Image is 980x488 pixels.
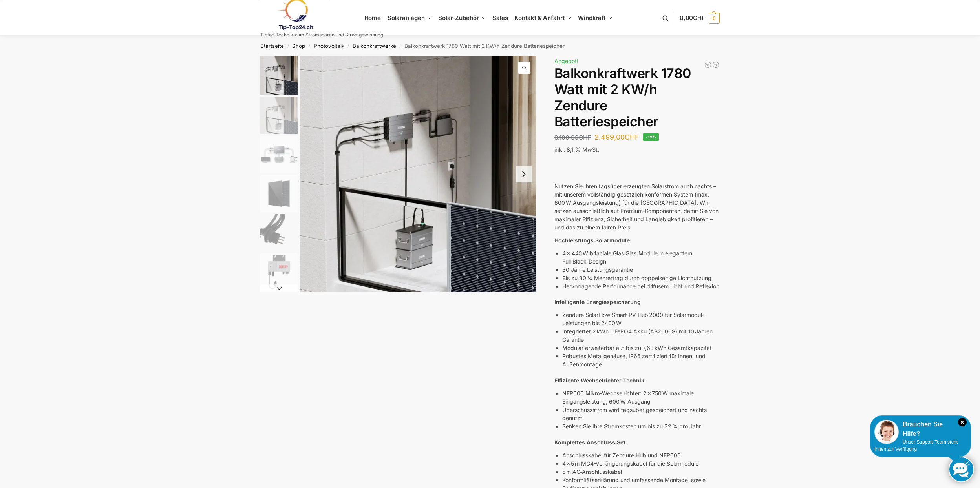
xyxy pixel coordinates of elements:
[260,33,383,37] p: Tiptop Technik zum Stromsparen und Stromgewinnung
[712,61,720,69] a: 10 Bificiale Solarmodule 450 Watt Fullblack
[260,175,298,212] img: Maysun
[554,182,720,231] p: Nutzen Sie Ihren tagsüber erzeugten Solarstrom auch nachts – mit unserem vollständig gesetzlich k...
[353,43,396,49] a: Balkonkraftwerke
[554,237,630,244] strong: Hochleistungs‑Solarmodule
[704,61,712,69] a: 7,2 KW Dachanlage zur Selbstmontage
[314,43,344,49] a: Photovoltaik
[680,6,720,30] a: 0,00CHF 0
[305,43,313,49] span: /
[492,14,508,22] span: Sales
[489,0,511,36] a: Sales
[562,282,720,290] p: Hervorragende Performance bei diffusem Licht und Reflexion
[300,56,536,292] img: Zendure-solar-flow-Batteriespeicher für Balkonkraftwerke
[643,133,659,141] span: -19%
[258,213,298,252] li: 5 / 7
[258,174,298,213] li: 4 / 7
[554,163,559,164] button: Kopieren
[693,14,705,22] span: CHF
[562,459,720,468] p: 4 × 5 m MC4-Verlängerungskabel für die Solarmodule
[260,136,298,173] img: Zendure Batteriespeicher-wie anschliessen
[396,43,404,49] span: /
[559,163,564,164] button: Gute Reaktion
[516,166,532,182] button: Next slide
[709,13,720,24] span: 0
[562,274,720,282] p: Bis zu 30 % Mehrertrag durch doppelseitige Lichtnutzung
[260,284,298,292] button: Next slide
[625,133,639,141] span: CHF
[554,299,641,305] strong: Intelligente Energiespeicherung
[578,14,605,22] span: Windkraft
[284,43,292,49] span: /
[258,252,298,291] li: 6 / 7
[260,56,298,95] img: Zendure-solar-flow-Batteriespeicher für Balkonkraftwerke
[579,134,591,141] span: CHF
[874,420,967,439] div: Brauchen Sie Hilfe?
[514,14,564,22] span: Kontakt & Anfahrt
[958,418,967,426] i: Schließen
[874,420,899,444] img: Customer service
[292,43,305,49] a: Shop
[554,146,599,153] span: inkl. 8,1 % MwSt.
[258,56,298,95] li: 1 / 7
[554,58,578,64] span: Angebot!
[562,422,720,430] p: Senken Sie Ihre Stromkosten um bis zu 32 % pro Jahr
[258,95,298,135] li: 2 / 7
[388,14,425,22] span: Solaranlagen
[344,43,353,49] span: /
[874,439,958,452] span: Unser Support-Team steht Ihnen zur Verfügung
[564,163,569,164] button: Schlechte Reaktion
[554,377,645,384] strong: Effiziente Wechselrichter‑Technik
[258,135,298,174] li: 3 / 7
[260,43,284,49] a: Startseite
[594,133,639,141] bdi: 2.499,00
[247,36,734,56] nav: Breadcrumb
[562,344,720,352] p: Modular erweiterbar auf bis zu 7,68 kWh Gesamtkapazität
[562,451,720,459] p: Anschlusskabel für Zendure Hub und NEP600
[562,311,720,327] p: Zendure SolarFlow Smart PV Hub 2000 für Solarmodul-Leistungen bis 2400 W
[562,352,720,368] p: Robustes Metallgehäuse, IP65‑zertifiziert für Innen‑ und Außenmontage
[680,14,705,22] span: 0,00
[260,214,298,251] img: Anschlusskabel-3meter_schweizer-stecker
[573,163,578,164] button: In Canvas bearbeiten
[554,439,626,446] strong: Komplettes Anschluss‑Set
[260,97,298,134] img: Zendure-solar-flow-Batteriespeicher für Balkonkraftwerke
[384,0,435,36] a: Solaranlagen
[578,163,583,164] button: Weitergeben
[258,291,298,331] li: 7 / 7
[435,0,489,36] a: Solar-Zubehör
[562,389,720,406] p: NEP600 Mikro-Wechselrichter: 2 × 750 W maximale Eingangsleistung, 600 W Ausgang
[562,468,720,476] p: 5 m AC‑Anschlusskabel
[300,56,536,292] a: Zendure-solar-flow-Batteriespeicher für BalkonkraftwerkeZnedure solar flow Batteriespeicher fuer ...
[438,14,479,22] span: Solar-Zubehör
[511,0,575,36] a: Kontakt & Anfahrt
[562,327,720,344] p: Integrierter 2 kWh LiFePO4‑Akku (AB2000S) mit 10 Jahren Garantie
[554,66,720,129] h1: Balkonkraftwerk 1780 Watt mit 2 KW/h Zendure Batteriespeicher
[562,249,720,266] p: 4 × 445 W bifaciale Glas‑Glas‑Module in elegantem Full‑Black-Design
[554,134,591,141] bdi: 3.100,00
[562,406,720,422] p: Überschussstrom wird tagsüber gespeichert und nachts genutzt
[562,266,720,274] p: 30 Jahre Leistungsgarantie
[300,56,536,292] li: 1 / 7
[575,0,616,36] a: Windkraft
[569,163,573,164] button: Vorlesen
[260,253,298,291] img: nep-microwechselrichter-600w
